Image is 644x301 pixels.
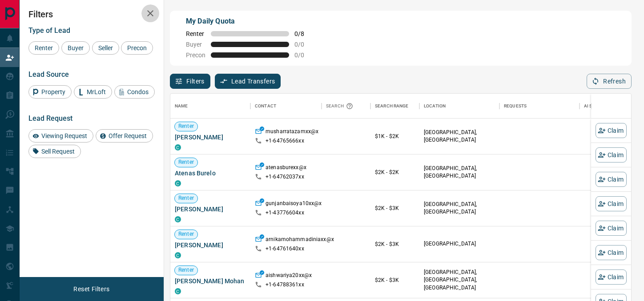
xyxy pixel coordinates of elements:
[175,133,246,142] span: [PERSON_NAME]
[424,269,495,291] p: [GEOGRAPHIC_DATA], [GEOGRAPHIC_DATA], [GEOGRAPHIC_DATA]
[175,216,181,222] div: condos.ca
[114,85,155,99] div: Condos
[175,288,181,294] div: condos.ca
[28,41,59,55] div: Renter
[124,44,150,51] span: Precon
[266,200,322,209] p: gunjanbaisoya10xx@x
[175,144,181,150] div: condos.ca
[175,169,246,178] span: Atenas Burelo
[424,94,446,119] div: Location
[419,94,499,119] div: Location
[424,129,495,144] p: [GEOGRAPHIC_DATA], [GEOGRAPHIC_DATA]
[266,209,304,217] p: +1- 43776604xx
[375,240,415,248] p: $2K - $3K
[124,88,152,95] span: Condos
[170,94,250,119] div: Name
[587,74,632,89] button: Refresh
[375,204,415,212] p: $2K - $3K
[28,145,81,158] div: Sell Request
[175,230,197,238] span: Renter
[266,245,304,253] p: +1- 64761640xx
[105,132,150,139] span: Offer Request
[375,276,415,284] p: $2K - $3K
[596,172,627,187] button: Claim
[266,164,306,173] p: atenasburexx@x
[424,201,495,216] p: [GEOGRAPHIC_DATA], [GEOGRAPHIC_DATA]
[596,245,627,260] button: Claim
[84,88,109,95] span: MrLoft
[32,44,56,51] span: Renter
[370,94,419,119] div: Search Range
[175,123,197,130] span: Renter
[186,51,205,59] span: Precon
[175,277,246,285] span: [PERSON_NAME] Mohan
[596,269,627,285] button: Claim
[596,147,627,162] button: Claim
[96,129,153,143] div: Offer Request
[61,41,90,55] div: Buyer
[38,148,78,155] span: Sell Request
[375,132,415,140] p: $1K - $2K
[266,137,304,145] p: +1- 64765666xx
[186,41,205,48] span: Buyer
[266,236,334,245] p: arnikamohammadiniaxx@x
[294,30,314,37] span: 0 / 8
[175,205,246,214] span: [PERSON_NAME]
[28,129,93,143] div: Viewing Request
[28,70,69,79] span: Lead Source
[596,221,627,236] button: Claim
[266,128,318,137] p: musharratazamxx@x
[375,94,409,119] div: Search Range
[28,26,70,35] span: Type of Lead
[175,158,197,166] span: Renter
[294,41,314,48] span: 0 / 0
[175,266,197,274] span: Renter
[121,41,153,55] div: Precon
[175,180,181,186] div: condos.ca
[175,94,188,119] div: Name
[266,173,304,181] p: +1- 64762037xx
[250,94,322,119] div: Contact
[28,9,155,20] h2: Filters
[499,94,580,119] div: Requests
[596,123,627,138] button: Claim
[175,241,246,250] span: [PERSON_NAME]
[175,194,197,202] span: Renter
[186,16,314,27] p: My Daily Quota
[175,252,181,258] div: condos.ca
[424,165,495,180] p: [GEOGRAPHIC_DATA], [GEOGRAPHIC_DATA]
[170,74,210,89] button: Filters
[186,30,205,37] span: Renter
[95,44,116,51] span: Seller
[28,85,72,99] div: Property
[38,132,90,139] span: Viewing Request
[92,41,119,55] div: Seller
[294,51,314,59] span: 0 / 0
[64,44,87,51] span: Buyer
[596,196,627,211] button: Claim
[375,168,415,176] p: $2K - $2K
[28,114,72,123] span: Lead Request
[266,281,304,289] p: +1- 64788361xx
[215,74,281,89] button: Lead Transfers
[504,94,527,119] div: Requests
[74,85,112,99] div: MrLoft
[266,272,312,281] p: aishwariya20xx@x
[38,88,68,95] span: Property
[68,281,115,297] button: Reset Filters
[255,94,276,119] div: Contact
[326,94,355,119] div: Search
[424,240,495,248] p: [GEOGRAPHIC_DATA]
